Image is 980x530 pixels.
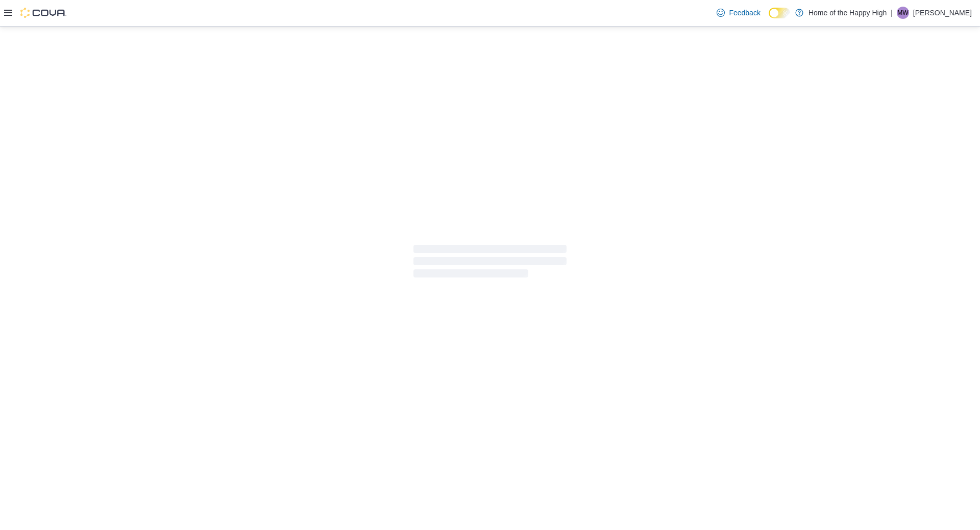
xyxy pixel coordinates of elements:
span: Dark Mode [769,18,769,19]
span: MW [897,7,908,19]
p: Home of the Happy High [808,7,887,19]
a: Feedback [713,3,764,23]
div: Michael Welch [897,7,909,19]
p: [PERSON_NAME] [913,7,972,19]
input: Dark Mode [769,8,790,18]
span: Feedback [729,8,760,18]
span: Loading [413,247,567,280]
img: Cova [20,8,66,18]
p: | [891,7,893,19]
